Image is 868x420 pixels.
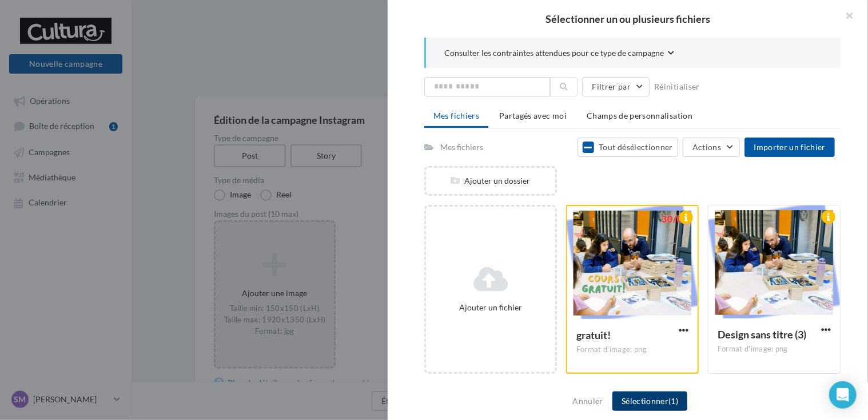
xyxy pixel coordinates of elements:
[406,14,850,24] h2: Sélectionner un ou plusieurs fichiers
[578,138,678,157] button: Tout désélectionner
[683,138,740,157] button: Actions
[444,47,674,61] button: Consulter les contraintes attendues pour ce type de campagne
[587,111,692,120] span: Champs de personnalisation
[754,142,826,152] span: Importer un fichier
[612,391,687,411] button: Sélectionner(1)
[568,394,608,408] button: Annuler
[426,175,555,187] div: Ajouter un dossier
[499,111,567,120] span: Partagés avec moi
[829,381,857,409] div: Open Intercom Messenger
[433,111,479,120] span: Mes fichiers
[718,328,806,341] span: Design sans titre (3)
[431,302,551,313] div: Ajouter un fichier
[440,142,483,153] div: Mes fichiers
[668,396,678,406] span: (1)
[576,345,688,355] div: Format d'image: png
[650,80,704,94] button: Réinitialiser
[576,329,611,341] span: gratuit!
[444,47,664,59] span: Consulter les contraintes attendues pour ce type de campagne
[692,142,721,152] span: Actions
[744,138,835,157] button: Importer un fichier
[582,77,650,96] button: Filtrer par
[718,344,831,354] div: Format d'image: png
